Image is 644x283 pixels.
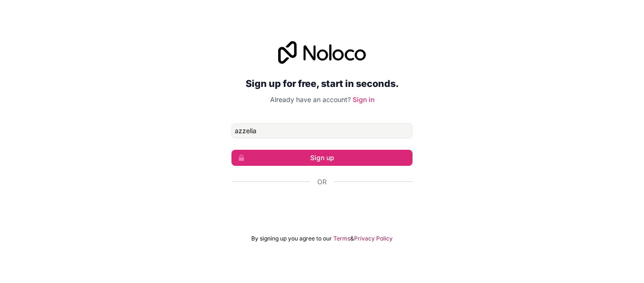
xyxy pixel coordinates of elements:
iframe: Sign in with Google Button [227,197,417,218]
span: By signing up you agree to our [251,235,332,242]
span: Or [317,177,327,187]
span: & [350,235,354,242]
span: Already have an account? [270,95,351,103]
a: Sign in [353,95,374,103]
input: Email address [231,123,413,138]
a: Privacy Policy [354,235,393,242]
a: Terms [333,235,350,242]
h2: Sign up for free, start in seconds. [231,75,413,92]
button: Sign up [231,150,413,166]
